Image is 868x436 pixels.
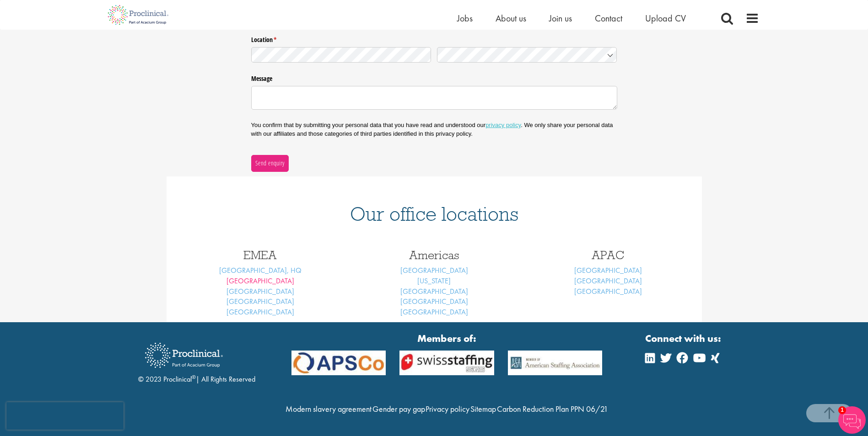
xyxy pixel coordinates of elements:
a: Gender pay gap [372,404,425,414]
a: [GEOGRAPHIC_DATA] [226,297,294,306]
a: Carbon Reduction Plan PPN 06/21 [497,404,608,414]
a: [GEOGRAPHIC_DATA] [400,287,468,296]
sup: ® [192,373,196,381]
h3: APAC [528,249,688,261]
a: [GEOGRAPHIC_DATA] [226,287,294,296]
img: APSCo [501,351,609,376]
h3: Americas [354,249,514,261]
img: Proclinical Recruitment [138,336,230,374]
img: APSCo [393,351,501,376]
a: [GEOGRAPHIC_DATA] [226,307,294,317]
label: Message [251,71,617,83]
iframe: reCAPTCHA [6,402,124,430]
a: privacy policy [485,122,521,128]
img: Chatbot [838,406,866,434]
button: Send enquiry [251,155,289,171]
img: APSCo [285,351,393,376]
a: Upload CV [645,12,686,24]
strong: Members of: [291,331,603,346]
span: Send enquiry [255,158,285,168]
a: [GEOGRAPHIC_DATA] [400,297,468,306]
legend: Location [251,32,617,44]
a: [GEOGRAPHIC_DATA], HQ [219,266,302,275]
a: Jobs [457,12,473,24]
input: Country [437,47,617,63]
a: Join us [549,12,572,24]
a: [GEOGRAPHIC_DATA] [574,266,642,275]
a: Contact [595,12,622,24]
p: You confirm that by submitting your personal data that you have read and understood our . We only... [251,121,617,138]
span: 1 [838,406,846,414]
a: [GEOGRAPHIC_DATA] [574,287,642,296]
a: [GEOGRAPHIC_DATA] [400,307,468,317]
a: Sitemap [470,404,496,414]
a: Privacy policy [426,404,469,414]
h1: Our office locations [180,204,688,224]
a: About us [496,12,526,24]
input: State / Province / Region [251,47,431,63]
a: [GEOGRAPHIC_DATA] [226,276,294,286]
div: © 2023 Proclinical | All Rights Reserved [138,336,255,385]
h3: EMEA [180,249,340,261]
a: [GEOGRAPHIC_DATA] [574,276,642,286]
strong: Connect with us: [645,331,723,346]
a: [US_STATE] [417,276,451,286]
a: Modern slavery agreement [286,404,372,414]
a: [GEOGRAPHIC_DATA] [400,266,468,275]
